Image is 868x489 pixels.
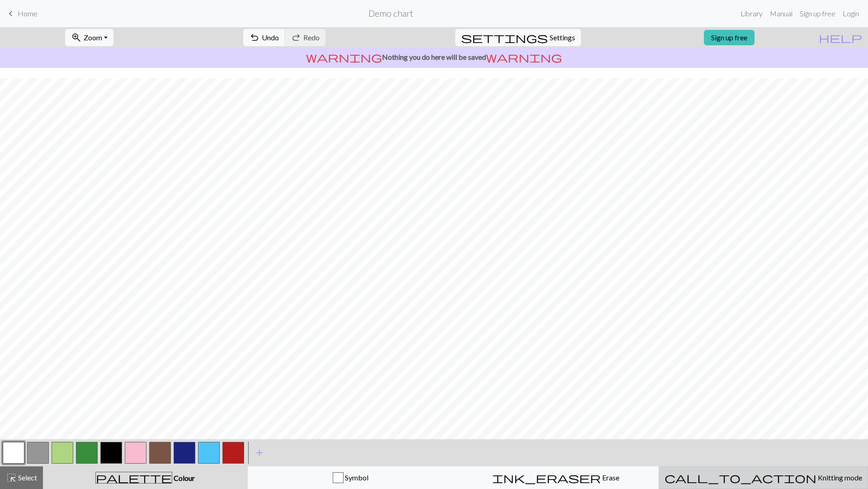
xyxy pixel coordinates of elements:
span: Symbol [344,473,368,482]
span: settings [461,31,548,44]
span: add [254,446,265,459]
button: Knitting mode [659,466,868,489]
button: Zoom [65,29,113,46]
button: Symbol [248,466,453,489]
a: Sign up free [796,5,839,23]
span: Home [18,9,38,18]
button: Erase [453,466,659,489]
span: warning [306,51,382,63]
a: Manual [766,5,796,23]
a: Library [737,5,766,23]
button: SettingsSettings [455,29,581,46]
span: ink_eraser [492,471,601,484]
span: Select [17,473,37,482]
a: Home [5,6,38,21]
span: zoom_in [71,31,82,44]
p: Nothing you do here will be saved [4,52,864,62]
a: Sign up free [704,30,755,45]
span: warning [486,51,562,63]
span: Zoom [84,33,102,42]
h2: Demo chart [368,8,413,19]
span: Colour [172,474,195,482]
span: Erase [601,473,619,482]
span: keyboard_arrow_left [5,7,16,20]
button: Colour [43,466,248,489]
span: Knitting mode [816,473,862,482]
span: palette [96,471,172,484]
button: Undo [243,29,285,46]
i: Settings [461,32,548,43]
span: undo [249,31,260,44]
a: Login [839,5,863,23]
span: call_to_action [665,471,816,484]
span: help [819,31,862,44]
span: Undo [262,33,279,42]
span: Settings [550,32,575,43]
span: highlight_alt [6,471,17,484]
